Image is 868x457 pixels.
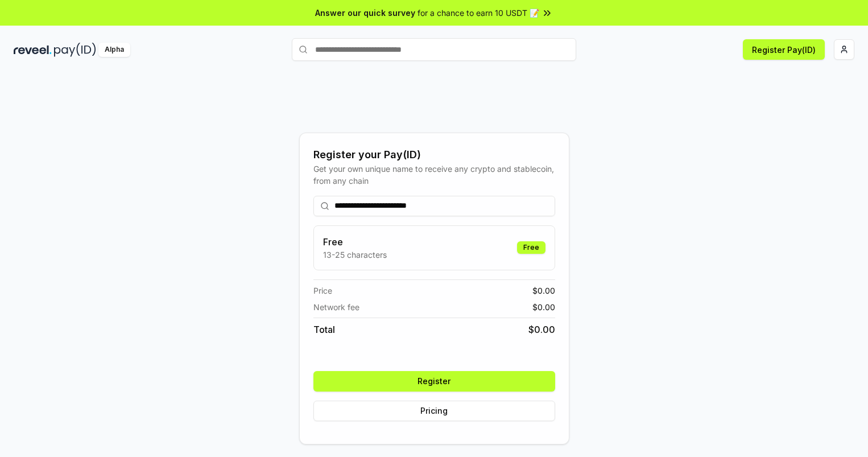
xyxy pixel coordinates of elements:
[313,401,555,421] button: Pricing
[313,323,335,336] span: Total
[313,163,555,187] div: Get your own unique name to receive any crypto and stablecoin, from any chain
[313,147,555,163] div: Register your Pay(ID)
[323,249,387,261] p: 13-25 characters
[323,235,387,249] h3: Free
[532,301,555,313] span: $ 0.00
[313,301,359,313] span: Network fee
[14,43,52,57] img: reveel_dark
[743,39,825,60] button: Register Pay(ID)
[528,323,555,336] span: $ 0.00
[313,371,555,392] button: Register
[54,43,96,57] img: pay_id
[517,241,545,254] div: Free
[532,285,555,297] span: $ 0.00
[418,7,539,19] span: for a chance to earn 10 USDT 📝
[315,7,415,19] span: Answer our quick survey
[98,43,130,57] div: Alpha
[313,285,332,297] span: Price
